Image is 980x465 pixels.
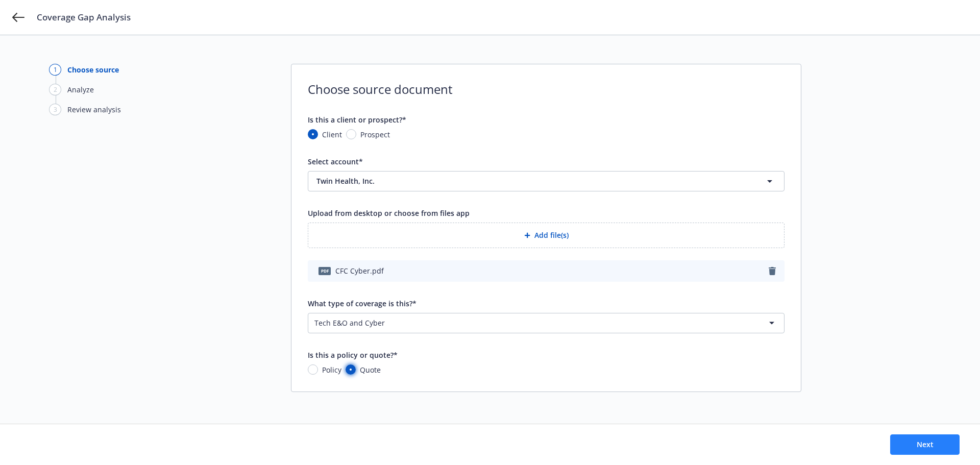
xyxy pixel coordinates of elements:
[316,176,719,186] span: Twin Health, Inc.
[890,434,960,455] button: Next
[67,104,121,115] div: Review analysis
[308,115,406,125] span: Is this a client or prospect?*
[49,64,61,76] div: 1
[346,129,356,139] input: Prospect
[308,350,398,360] span: Is this a policy or quote?*
[360,129,390,140] span: Prospect
[67,84,94,95] div: Analyze
[322,129,342,140] span: Client
[37,11,131,23] span: Coverage Gap Analysis
[335,265,384,276] span: CFC Cyber.pdf
[308,208,470,218] span: Upload from desktop or choose from files app
[308,129,318,139] input: Client
[318,267,331,275] span: pdf
[308,364,318,375] input: Policy
[67,64,119,75] div: Choose source
[308,171,785,191] button: Twin Health, Inc.
[346,364,356,375] input: Quote
[308,223,785,248] button: Add file(s)
[360,364,381,375] span: Quote
[917,439,934,449] span: Next
[308,157,363,166] span: Select account*
[49,84,61,95] div: 2
[308,299,416,308] span: What type of coverage is this?*
[308,81,785,98] span: Choose source document
[322,364,341,375] span: Policy
[49,104,61,115] div: 3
